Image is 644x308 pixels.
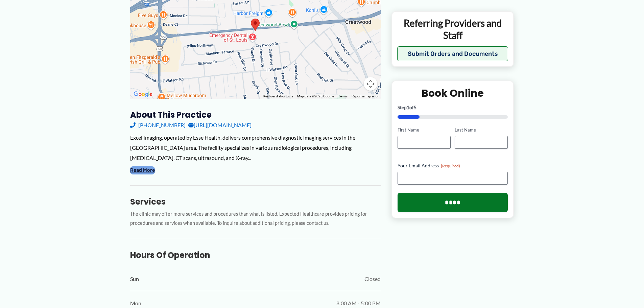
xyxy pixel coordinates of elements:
[398,162,508,169] label: Your Email Address
[297,94,334,98] span: Map data ©2025 Google
[132,90,154,99] img: Google
[398,127,451,133] label: First Name
[130,166,155,174] button: Read More
[188,120,252,130] a: [URL][DOMAIN_NAME]
[407,104,409,110] span: 1
[441,163,460,168] span: (Required)
[130,110,381,120] h3: About this practice
[130,120,186,130] a: [PHONE_NUMBER]
[352,94,379,98] a: Report a map error
[132,90,154,99] a: Open this area in Google Maps (opens a new window)
[397,17,508,41] p: Referring Providers and Staff
[130,133,381,163] div: Excel Imaging, operated by Esse Health, delivers comprehensive diagnostic imaging services in the...
[398,87,508,100] h2: Book Online
[364,77,377,91] button: Map camera controls
[455,127,508,133] label: Last Name
[130,210,381,228] p: The clinic may offer more services and procedures than what is listed. Expected Healthcare provid...
[130,250,381,260] h3: Hours of Operation
[338,94,348,98] a: Terms (opens in new tab)
[263,94,293,99] button: Keyboard shortcuts
[130,196,381,207] h3: Services
[130,274,139,284] span: Sun
[398,105,508,110] p: Step of
[414,104,416,110] span: 5
[364,274,381,284] span: Closed
[397,46,508,61] button: Submit Orders and Documents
